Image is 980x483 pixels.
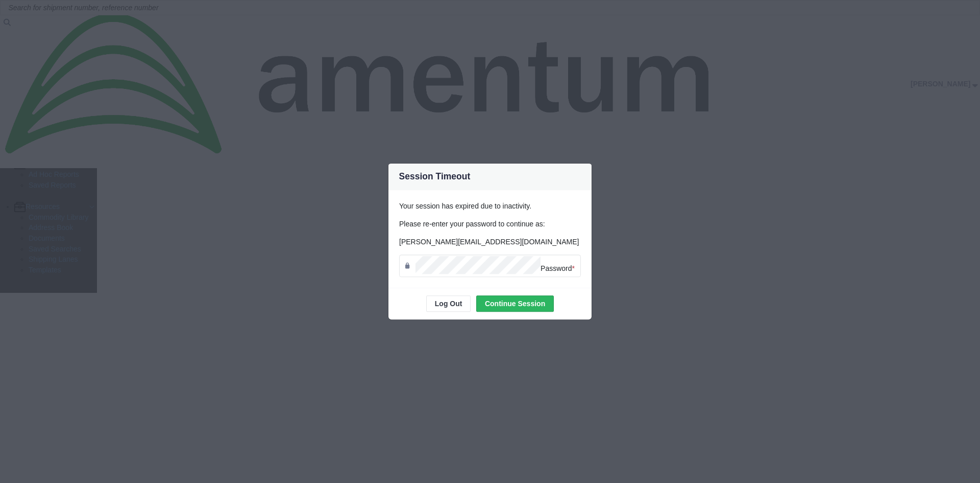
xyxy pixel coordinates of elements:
[399,219,581,229] p: Please re-enter your password to continue as:
[541,264,575,272] span: Password
[476,295,554,312] button: Continue Session
[399,201,581,212] p: Your session has expired due to inactivity.
[399,170,471,183] h4: Session Timeout
[399,237,581,247] p: [PERSON_NAME][EMAIL_ADDRESS][DOMAIN_NAME]
[426,295,471,312] button: Log Out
